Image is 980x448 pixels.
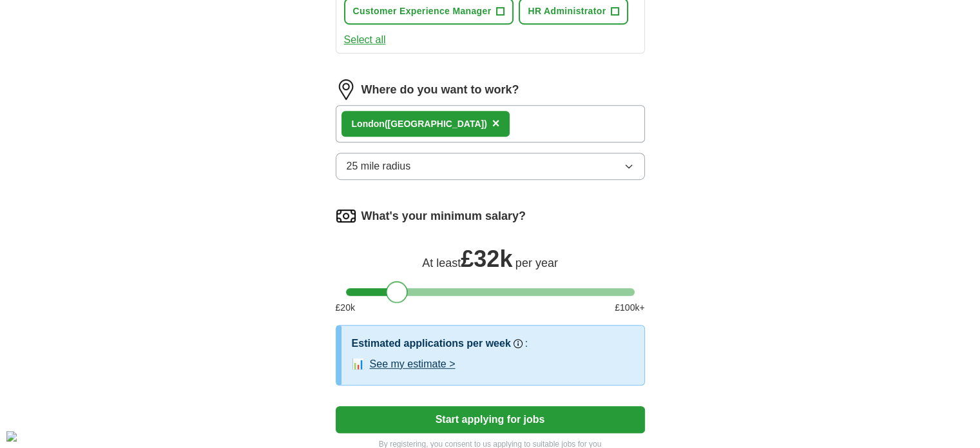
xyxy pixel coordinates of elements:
[347,159,411,174] span: 25 mile radius
[352,119,380,129] strong: Londo
[361,81,519,99] label: Where do you want to work?
[370,356,456,372] button: See my estimate >
[336,79,356,100] img: location.png
[352,117,487,131] div: n
[336,153,645,180] button: 25 mile radius
[352,356,365,372] span: 📊
[492,116,500,130] span: ×
[344,32,386,48] button: Select all
[6,431,17,442] div: Cookie consent button
[336,301,355,315] span: £ 20 k
[525,336,528,351] h3: :
[461,246,512,272] span: £ 32k
[492,114,500,133] button: ×
[336,206,356,226] img: salary.png
[353,5,492,18] span: Customer Experience Manager
[515,257,558,269] span: per year
[352,336,511,351] h3: Estimated applications per week
[336,406,645,433] button: Start applying for jobs
[528,5,606,18] span: HR Administrator
[6,431,17,442] img: Cookie%20settings
[385,119,487,129] span: ([GEOGRAPHIC_DATA])
[422,257,461,269] span: At least
[361,208,526,225] label: What's your minimum salary?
